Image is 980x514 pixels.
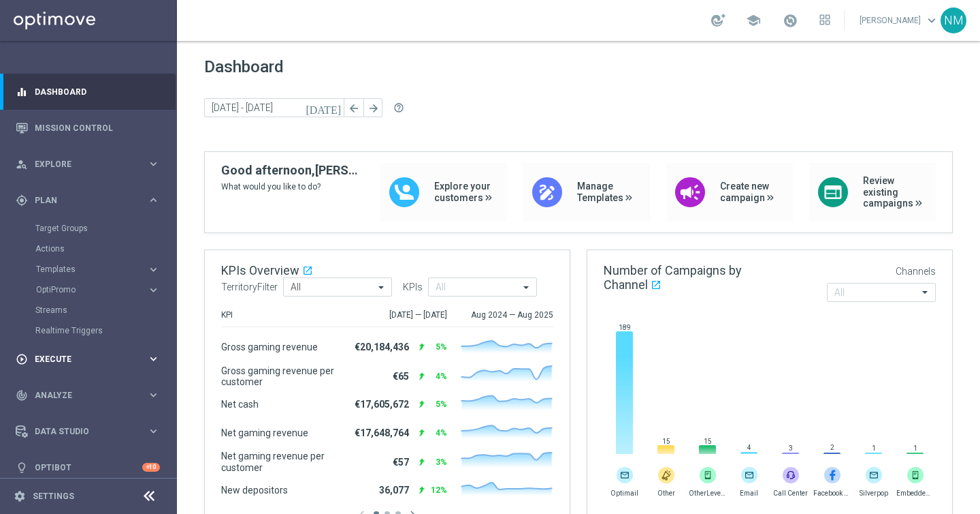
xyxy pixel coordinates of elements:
a: Dashboard [35,74,160,110]
div: Execute [16,353,147,365]
span: OptiPromo [36,286,133,294]
a: Mission Control [35,110,160,146]
a: Optibot [35,449,142,485]
div: OptiPromo [36,286,147,294]
div: Data Studio [16,425,147,438]
div: Realtime Triggers [35,320,176,341]
a: Actions [35,243,142,254]
button: Mission Control [15,123,161,134]
i: keyboard_arrow_right [147,389,160,402]
button: Data Studio keyboard_arrow_right [15,426,161,437]
a: [PERSON_NAME]keyboard_arrow_down [858,10,941,31]
button: play_circle_outline Execute keyboard_arrow_right [15,354,161,365]
span: school [746,13,761,28]
div: Actions [35,239,176,259]
i: settings [14,490,26,502]
div: Templates [36,265,147,273]
span: Templates [36,265,133,273]
a: Realtime Triggers [35,325,142,336]
div: Analyze [16,389,147,402]
div: Explore [16,158,147,170]
a: Streams [35,305,142,316]
i: person_search [16,158,28,170]
div: Optibot [16,449,160,485]
div: NM [941,7,966,33]
span: Explore [35,160,147,168]
div: +10 [142,463,160,472]
div: Plan [16,194,147,207]
i: play_circle_outline [16,353,28,365]
i: keyboard_arrow_right [147,425,160,438]
div: Dashboard [16,74,160,110]
span: Data Studio [35,427,147,436]
i: keyboard_arrow_right [147,157,160,170]
i: equalizer [16,86,28,98]
div: Target Groups [35,218,176,239]
i: gps_fixed [16,194,28,207]
button: lightbulb Optibot +10 [15,462,161,473]
span: keyboard_arrow_down [924,13,939,28]
i: track_changes [16,389,28,402]
i: keyboard_arrow_right [147,284,160,297]
div: Templates [35,259,176,279]
i: keyboard_arrow_right [147,194,160,207]
span: Plan [35,196,147,205]
button: person_search Explore keyboard_arrow_right [15,159,161,170]
i: keyboard_arrow_right [147,352,160,365]
button: track_changes Analyze keyboard_arrow_right [15,390,161,401]
button: equalizer Dashboard [15,87,161,97]
span: Execute [35,355,147,363]
div: Mission Control [16,110,160,146]
i: lightbulb [16,462,28,474]
button: OptiPromo keyboard_arrow_right [35,284,161,295]
button: Templates keyboard_arrow_right [35,264,161,275]
div: Streams [35,300,176,320]
i: keyboard_arrow_right [147,263,160,276]
button: gps_fixed Plan keyboard_arrow_right [15,195,161,206]
div: OptiPromo [35,279,176,300]
span: Analyze [35,391,147,399]
a: Target Groups [35,223,142,234]
a: Settings [33,492,74,500]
